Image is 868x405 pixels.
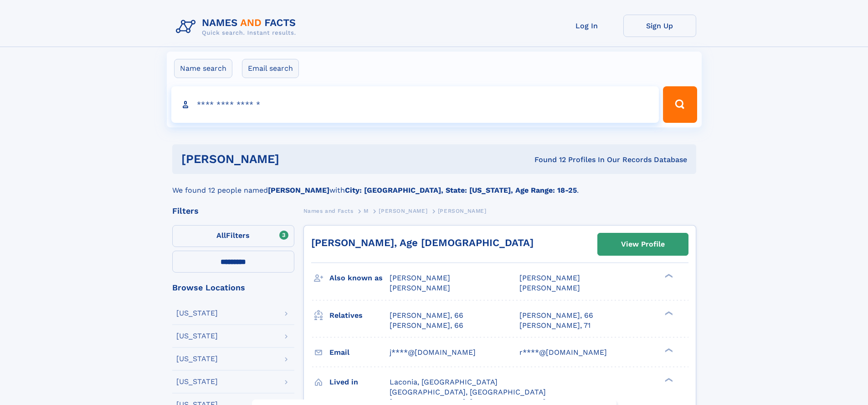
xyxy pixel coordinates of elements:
[663,347,673,353] div: ❯
[329,308,390,323] h3: Relatives
[172,225,294,247] label: Filters
[268,186,329,195] b: [PERSON_NAME]
[345,186,577,195] b: City: [GEOGRAPHIC_DATA], State: [US_STATE], Age Range: 18-25
[663,273,673,279] div: ❯
[172,284,294,292] div: Browse Locations
[303,205,354,216] a: Names and Facts
[176,310,218,317] div: [US_STATE]
[172,15,303,39] img: Logo Names and Facts
[550,15,623,37] a: Log In
[364,205,369,216] a: M
[176,378,218,385] div: [US_STATE]
[390,378,498,386] span: Laconia, [GEOGRAPHIC_DATA]
[379,205,427,216] a: [PERSON_NAME]
[438,208,487,214] span: [PERSON_NAME]
[171,86,659,123] input: search input
[598,233,688,255] a: View Profile
[519,284,580,292] span: [PERSON_NAME]
[329,270,390,286] h3: Also known as
[663,377,673,383] div: ❯
[390,274,450,282] span: [PERSON_NAME]
[176,332,218,340] div: [US_STATE]
[329,345,390,360] h3: Email
[390,388,546,396] span: [GEOGRAPHIC_DATA], [GEOGRAPHIC_DATA]
[172,174,696,196] div: We found 12 people named with .
[390,321,463,331] a: [PERSON_NAME], 66
[519,321,591,331] a: [PERSON_NAME], 71
[242,59,299,78] label: Email search
[519,310,593,321] a: [PERSON_NAME], 66
[519,274,580,282] span: [PERSON_NAME]
[216,231,226,240] span: All
[390,284,450,292] span: [PERSON_NAME]
[329,374,390,390] h3: Lived in
[663,86,697,123] button: Search Button
[390,310,463,321] a: [PERSON_NAME], 66
[181,153,407,165] h1: [PERSON_NAME]
[364,208,369,214] span: M
[621,234,665,255] div: View Profile
[663,310,673,316] div: ❯
[176,355,218,363] div: [US_STATE]
[623,15,696,37] a: Sign Up
[311,237,534,248] a: [PERSON_NAME], Age [DEMOGRAPHIC_DATA]
[172,207,294,215] div: Filters
[379,208,427,214] span: [PERSON_NAME]
[407,155,687,165] div: Found 12 Profiles In Our Records Database
[174,59,232,78] label: Name search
